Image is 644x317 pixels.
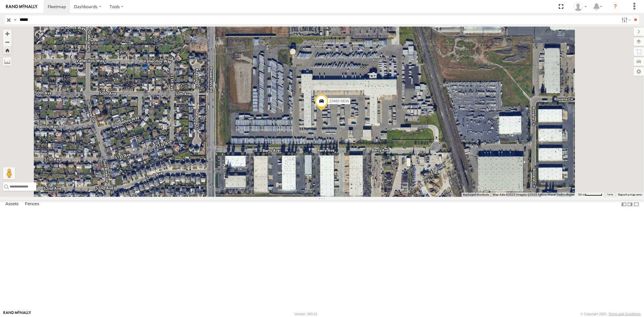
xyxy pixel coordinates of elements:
img: rand-logo.svg [6,5,37,9]
span: 23460 NEW [329,99,349,104]
label: Hide Summary Table [633,200,639,209]
a: Terms (opens in new tab) [607,194,614,196]
span: 50 m [578,193,585,196]
label: Fences [22,200,42,209]
label: Search Filter Options [619,15,632,24]
a: Visit our Website [3,311,31,317]
label: Search Query [13,15,18,24]
span: Map data ©2025 Imagery ©2025 Airbus, Maxar Technologies [493,193,575,196]
label: Dock Summary Table to the Left [621,200,627,209]
button: Zoom in [3,30,11,38]
label: Dock Summary Table to the Right [627,200,633,209]
div: Sardor Khadjimedov [572,2,589,11]
a: Report a map error [618,193,642,196]
label: Measure [3,57,11,66]
button: Map Scale: 50 m per 53 pixels [576,193,604,197]
button: Drag Pegman onto the map to open Street View [3,167,15,179]
label: Map Settings [634,67,644,76]
button: Keyboard shortcuts [463,193,489,197]
button: Zoom out [3,38,11,46]
div: Version: 309.01 [294,312,317,316]
label: Assets [2,200,21,209]
div: © Copyright 2025 - [581,312,641,316]
i: ? [610,2,620,11]
button: Zoom Home [3,46,11,54]
a: Terms and Conditions [609,312,641,316]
